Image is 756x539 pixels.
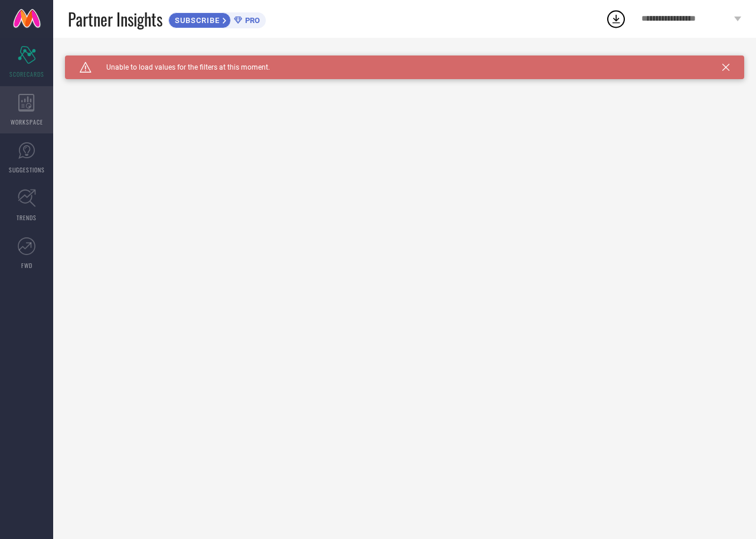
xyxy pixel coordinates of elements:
[68,7,162,31] span: Partner Insights
[605,8,627,30] div: Open download list
[169,16,223,25] span: SUBSCRIBE
[17,213,37,222] span: TRENDS
[168,9,266,28] a: SUBSCRIBEPRO
[11,117,43,126] span: WORKSPACE
[65,55,744,65] div: Unable to load filters at this moment. Please try later.
[9,70,44,79] span: SCORECARDS
[21,261,32,270] span: FWD
[9,165,45,174] span: SUGGESTIONS
[242,16,260,25] span: PRO
[92,63,270,71] span: Unable to load values for the filters at this moment.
